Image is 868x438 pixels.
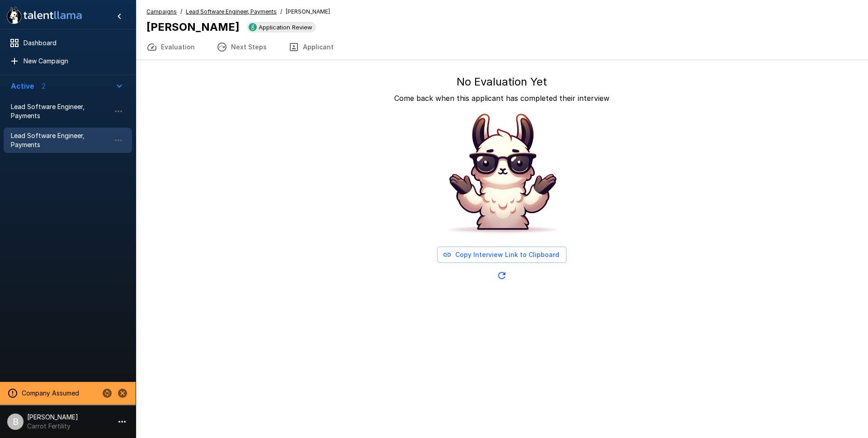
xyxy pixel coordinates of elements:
u: Lead Software Engineer, Payments [186,8,277,15]
button: Evaluation [136,34,206,60]
u: Campaigns [146,8,177,15]
span: Application Review [255,24,316,31]
button: Applicant [278,34,344,60]
div: View profile in Greenhouse [247,22,316,33]
span: / [180,7,182,16]
button: Next Steps [206,34,278,60]
button: Updated Today - 4:22 PM [493,267,511,285]
p: Come back when this applicant has completed their interview [394,93,609,104]
img: greenhouse_logo.jpeg [249,23,257,31]
span: [PERSON_NAME] [286,7,330,16]
span: / [280,7,282,16]
button: Copy Interview Link to Clipboard [437,247,566,263]
img: Animated document [434,107,570,243]
h5: No Evaluation Yet [457,75,547,89]
b: [PERSON_NAME] [146,20,240,33]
